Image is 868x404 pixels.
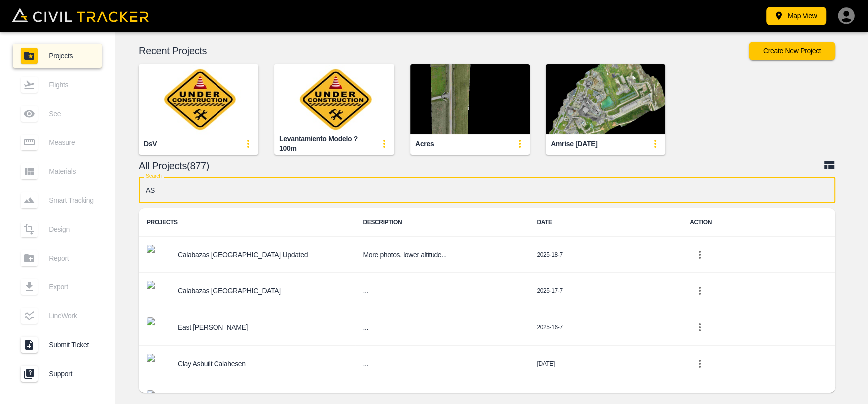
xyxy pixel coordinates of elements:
[147,281,173,301] img: project-image
[49,370,94,378] span: Support
[646,134,665,154] button: update-card-details
[147,354,173,374] img: project-image
[374,134,394,154] button: update-card-details
[13,44,102,68] a: Projects
[279,135,374,153] div: Levantamiento modelo ?100m
[546,64,665,134] img: Amrise August 2025
[178,323,248,331] p: East [PERSON_NAME]
[139,162,823,170] p: All Projects(877)
[147,245,173,265] img: project-image
[238,134,258,154] button: update-card-details
[178,251,308,259] p: Calabazas [GEOGRAPHIC_DATA] Updated
[529,208,682,237] th: DATE
[415,139,434,149] div: Acres
[749,42,835,60] button: Create New Project
[363,358,521,370] h6: ...
[766,7,826,25] button: Map View
[178,360,246,368] p: Clay Asbuilt Calahesen
[355,208,529,237] th: DESCRIPTION
[139,208,355,237] th: PROJECTS
[178,287,281,295] p: Calabazas [GEOGRAPHIC_DATA]
[363,285,521,297] h6: ...
[510,134,530,154] button: update-card-details
[144,139,157,149] div: dsV
[147,317,173,337] img: project-image
[49,52,94,60] span: Projects
[529,309,682,346] td: 2025-16-7
[49,341,94,349] span: Submit Ticket
[363,321,521,334] h6: ...
[274,64,394,134] img: Levantamiento modelo ?100m
[551,139,597,149] div: Amrise [DATE]
[682,208,835,237] th: ACTION
[529,346,682,382] td: [DATE]
[12,8,149,22] img: Civil Tracker
[139,47,749,55] p: Recent Projects
[363,249,521,261] h6: More photos, lower altitude
[139,64,258,134] img: dsV
[529,237,682,273] td: 2025-18-7
[410,64,530,134] img: Acres
[13,333,102,357] a: Submit Ticket
[529,273,682,309] td: 2025-17-7
[13,362,102,386] a: Support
